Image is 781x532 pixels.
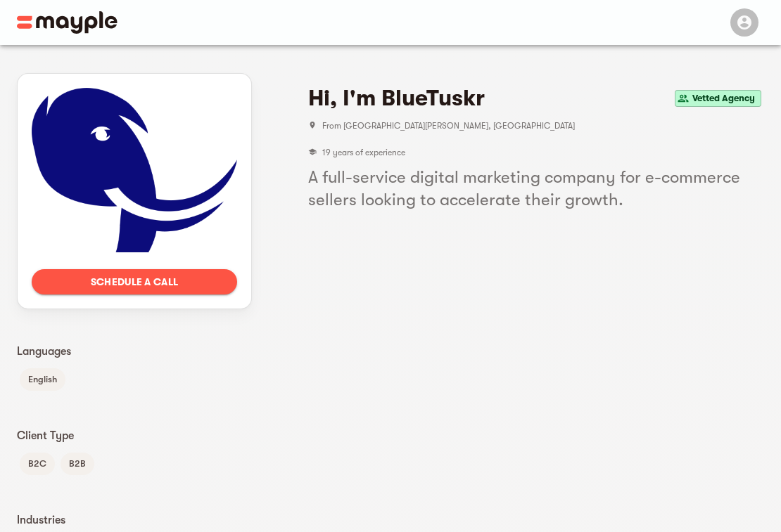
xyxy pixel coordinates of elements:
[32,269,237,294] button: Schedule a call
[20,455,55,472] span: B2C
[322,121,764,131] span: From [GEOGRAPHIC_DATA][PERSON_NAME], [GEOGRAPHIC_DATA]
[687,90,761,107] span: Vetted Agency
[308,84,485,112] h4: Hi, I'm BlueTuskr
[17,512,252,528] p: Industries
[20,371,65,388] span: English
[17,427,252,444] p: Client Type
[43,273,226,290] span: Schedule a call
[17,343,252,360] p: Languages
[61,455,94,472] span: B2B
[322,148,405,157] span: 19 years of experience
[722,15,764,27] span: Menu
[308,166,764,211] h5: A full-service digital marketing company for e-commerce sellers looking to accelerate their growth.
[17,11,118,34] img: Main logo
